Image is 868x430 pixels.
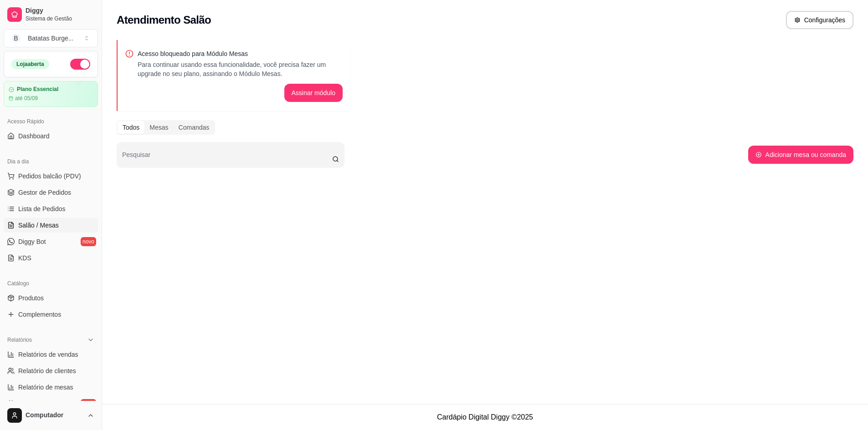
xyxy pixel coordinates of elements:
[18,399,82,408] span: Relatório de fidelidade
[18,366,76,375] span: Relatório de clientes
[26,15,94,22] span: Sistema de Gestão
[70,59,90,70] button: Alterar Status
[18,237,46,246] span: Diggy Bot
[138,49,343,58] p: Acesso bloqueado para Módulo Mesas
[4,364,98,378] a: Relatório de clientes
[11,34,21,43] span: B
[748,146,853,164] button: Adicionar mesa ou comanda
[4,307,98,322] a: Complementos
[117,13,211,27] h2: Atendimento Salão
[4,234,98,249] a: Diggy Botnovo
[18,221,59,230] span: Salão / Mesas
[4,218,98,233] a: Salão / Mesas
[15,95,38,102] article: até 05/09
[18,293,44,303] span: Produtos
[102,404,868,430] footer: Cardápio Digital Diggy © 2025
[18,350,78,359] span: Relatórios de vendas
[122,154,332,163] input: Pesquisar
[7,336,32,344] span: Relatórios
[17,86,58,93] article: Plano Essencial
[4,154,98,169] div: Dia a dia
[4,396,98,411] a: Relatório de fidelidadenovo
[26,7,94,15] span: Diggy
[4,405,98,426] button: Computador
[4,169,98,183] button: Pedidos balcão (PDV)
[4,347,98,362] a: Relatórios de vendas
[4,276,98,291] div: Catálogo
[18,383,73,392] span: Relatório de mesas
[18,310,61,319] span: Complementos
[284,84,343,102] button: Assinar módulo
[4,185,98,200] a: Gestor de Pedidos
[786,11,853,29] button: Configurações
[4,114,98,129] div: Acesso Rápido
[4,29,98,47] button: Select a team
[4,380,98,395] a: Relatório de mesas
[11,59,49,69] div: Loja aberta
[4,251,98,265] a: KDS
[4,129,98,143] a: Dashboard
[4,291,98,305] a: Produtos
[26,411,83,420] span: Computador
[18,204,66,213] span: Lista de Pedidos
[4,4,98,25] a: DiggySistema de Gestão
[118,121,144,134] div: Todos
[174,121,215,134] div: Comandas
[18,132,50,141] span: Dashboard
[18,172,81,181] span: Pedidos balcão (PDV)
[28,34,73,43] div: Batatas Burge ...
[18,253,31,263] span: KDS
[4,202,98,216] a: Lista de Pedidos
[4,81,98,107] a: Plano Essencialaté 05/09
[18,188,71,197] span: Gestor de Pedidos
[144,121,173,134] div: Mesas
[138,60,343,78] p: Para continuar usando essa funcionalidade, você precisa fazer um upgrade no seu plano, assinando ...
